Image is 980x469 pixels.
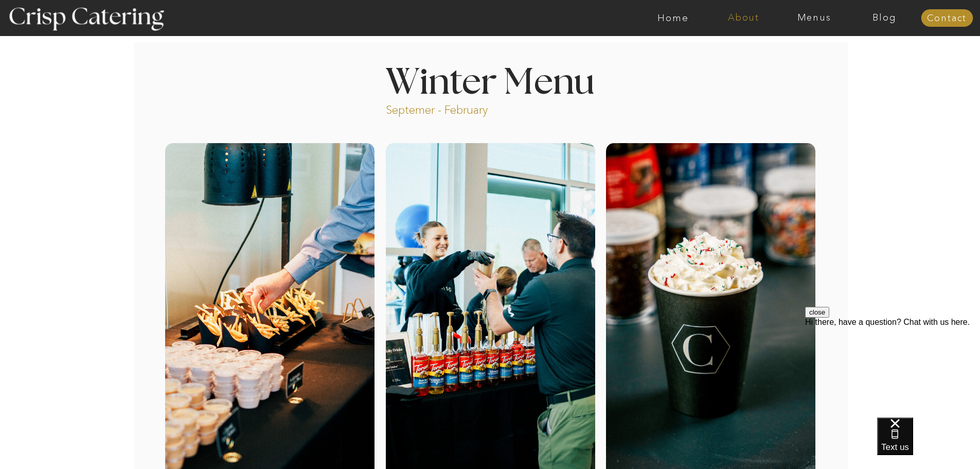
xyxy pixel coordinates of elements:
[877,418,980,469] iframe: podium webchat widget bubble
[921,13,973,24] a: Contact
[638,13,708,23] a: Home
[779,13,849,23] a: Menus
[347,65,633,95] h1: Winter Menu
[386,102,527,114] p: Septemer - February
[805,307,980,430] iframe: podium webchat widget prompt
[708,13,779,23] a: About
[849,13,920,23] a: Blog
